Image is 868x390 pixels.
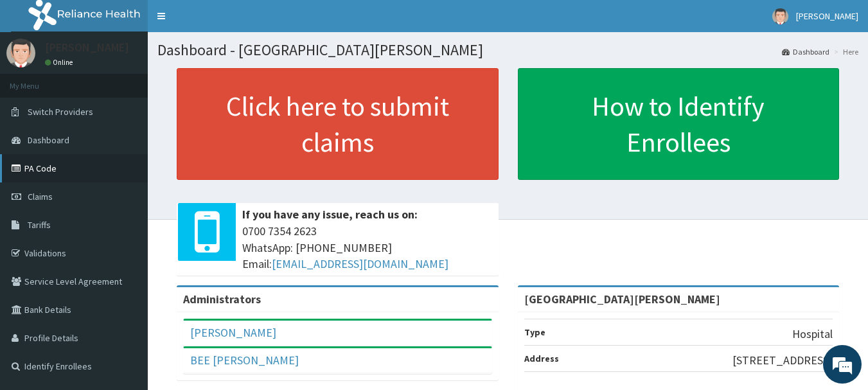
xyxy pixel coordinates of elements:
[211,6,242,37] div: Minimize live chat window
[157,42,858,58] h1: Dashboard - [GEOGRAPHIC_DATA][PERSON_NAME]
[190,325,276,340] a: [PERSON_NAME]
[6,39,35,67] img: User Image
[6,256,245,301] textarea: Type your message and hit 'Enter'
[796,10,858,22] span: [PERSON_NAME]
[782,46,829,57] a: Dashboard
[183,292,261,306] b: Administrators
[67,72,216,89] div: Chat with us now
[772,8,788,24] img: User Image
[28,219,51,231] span: Tariffs
[524,292,720,306] strong: [GEOGRAPHIC_DATA][PERSON_NAME]
[792,326,833,342] p: Hospital
[75,114,177,244] span: We're online!
[28,134,69,146] span: Dashboard
[28,106,93,118] span: Switch Providers
[45,58,76,67] a: Online
[190,353,299,368] a: BEE [PERSON_NAME]
[524,326,545,338] b: Type
[28,191,53,202] span: Claims
[831,46,858,57] li: Here
[732,352,833,369] p: [STREET_ADDRESS]
[518,68,840,180] a: How to Identify Enrollees
[242,223,492,272] span: 0700 7354 2623 WhatsApp: [PHONE_NUMBER] Email:
[242,207,418,222] b: If you have any issue, reach us on:
[24,64,52,96] img: d_794563401_company_1708531726252_794563401
[177,68,499,180] a: Click here to submit claims
[524,353,559,364] b: Address
[45,42,129,53] p: [PERSON_NAME]
[272,256,448,271] a: [EMAIL_ADDRESS][DOMAIN_NAME]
